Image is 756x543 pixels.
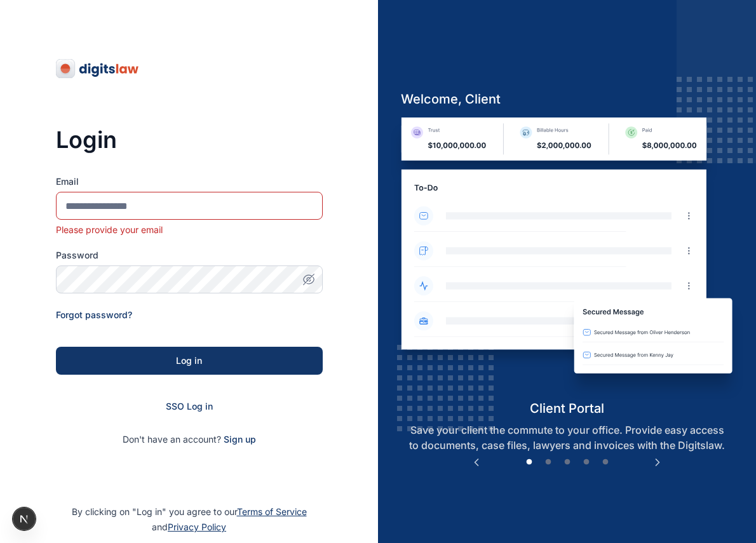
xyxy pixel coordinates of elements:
[391,422,743,453] p: Save your client the commute to your office. Provide easy access to documents, case files, lawyer...
[76,354,302,367] div: Log in
[523,456,536,469] button: 1
[56,175,323,188] label: Email
[580,456,593,469] button: 4
[599,456,612,469] button: 5
[56,127,323,152] h3: Login
[168,521,226,532] a: Privacy Policy
[391,117,743,399] img: client-portal
[224,434,256,445] a: Sign up
[152,521,226,532] span: and
[166,401,213,412] a: SSO Log in
[391,399,743,417] h5: client portal
[56,58,140,79] img: digitslaw-logo
[56,347,323,375] button: Log in
[470,456,483,469] button: Previous
[542,456,555,469] button: 2
[237,506,307,517] a: Terms of Service
[56,309,132,320] a: Forgot password?
[651,456,664,469] button: Next
[56,224,323,236] div: Please provide your email
[15,504,363,535] p: By clicking on "Log in" you agree to our
[56,249,323,262] label: Password
[56,433,323,446] p: Don't have an account?
[561,456,574,469] button: 3
[224,433,256,446] span: Sign up
[391,90,743,108] h5: welcome, client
